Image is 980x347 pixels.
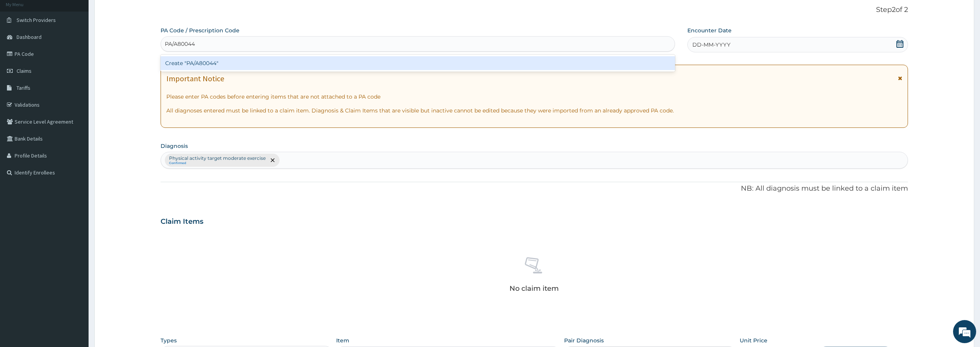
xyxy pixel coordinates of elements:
p: Step 2 of 2 [161,6,908,14]
label: Item [336,337,349,344]
p: NB: All diagnosis must be linked to a claim item [161,184,908,194]
div: Minimize live chat window [126,4,145,22]
span: We're online! [45,97,106,175]
label: Unit Price [740,337,767,344]
p: Please enter PA codes before entering items that are not attached to a PA code [166,93,902,101]
img: d_794563401_company_1708531726252_794563401 [14,39,31,58]
span: Dashboard [17,34,42,40]
span: Claims [17,67,32,74]
label: Diagnosis [161,142,188,150]
label: PA Code / Prescription Code [161,27,240,34]
textarea: Type your message and hit 'Enter' [4,210,147,237]
span: Tariffs [17,84,30,91]
h3: Claim Items [161,218,203,226]
span: Switch Providers [17,17,56,23]
p: No claim item [509,285,559,292]
span: DD-MM-YYYY [692,41,730,49]
label: Types [161,337,177,344]
p: All diagnoses entered must be linked to a claim item. Diagnosis & Claim Items that are visible bu... [166,107,902,114]
div: Create "PA/A80044" [161,56,675,70]
div: Chat with us now [40,43,129,53]
h1: Important Notice [166,74,224,83]
label: Pair Diagnosis [564,337,604,344]
label: Encounter Date [687,27,732,34]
